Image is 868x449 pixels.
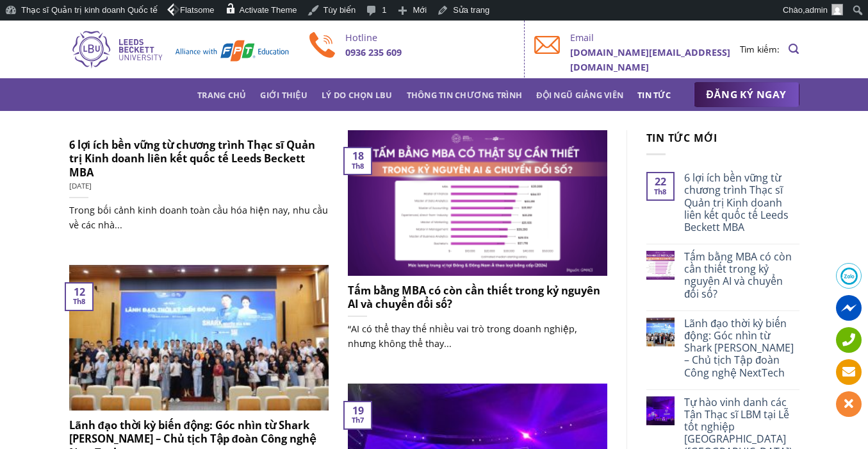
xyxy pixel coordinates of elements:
[322,83,393,106] a: Lý do chọn LBU
[69,180,329,192] div: [DATE]
[69,138,329,180] h5: 6 lợi ích bền vững từ chương trình Thạc sĩ Quản trị Kinh doanh liên kết quốc tế Leeds Beckett MBA
[536,83,623,106] a: Đội ngũ giảng viên
[646,131,718,145] span: Tin tức mới
[684,318,799,379] a: Lãnh đạo thời kỳ biến động: Góc nhìn từ Shark [PERSON_NAME] – Chủ tịch Tập đoàn Công nghệ NextTech
[348,321,607,351] p: “AI có thể thay thế nhiều vai trò trong doanh nghiệp, nhưng không thể thay...
[407,83,523,106] a: Thông tin chương trình
[345,46,402,58] b: 0936 235 609
[260,83,307,106] a: Giới thiệu
[789,37,799,62] a: Search
[69,29,290,70] img: Thạc sĩ Quản trị kinh doanh Quốc tế
[740,42,780,56] li: Tìm kiếm:
[69,203,329,232] p: Trong bối cảnh kinh doanh toàn cầu hóa hiện nay, nhu cầu về các nhà...
[348,284,607,311] h5: Tấm bằng MBA có còn cần thiết trong kỷ nguyên AI và chuyển đổi số?
[570,30,740,45] p: Email
[684,251,799,300] a: Tấm bằng MBA có còn cần thiết trong kỷ nguyên AI và chuyển đổi số?
[197,83,246,106] a: Trang chủ
[684,172,799,233] a: 6 lợi ích bền vững từ chương trình Thạc sĩ Quản trị Kinh doanh liên kết quốc tế Leeds Beckett MBA
[805,5,828,15] span: admin
[345,30,515,45] p: Hotline
[694,82,799,108] a: ĐĂNG KÝ NGAY
[570,46,730,73] b: [DOMAIN_NAME][EMAIL_ADDRESS][DOMAIN_NAME]
[637,83,671,106] a: Tin tức
[348,130,607,365] a: Tấm bằng MBA có còn cần thiết trong kỷ nguyên AI và chuyển đổi số? “AI có thể thay thế nhiều vai ...
[707,87,787,103] span: ĐĂNG KÝ NGAY
[69,130,329,246] a: 6 lợi ích bền vững từ chương trình Thạc sĩ Quản trị Kinh doanh liên kết quốc tế Leeds Beckett MBA...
